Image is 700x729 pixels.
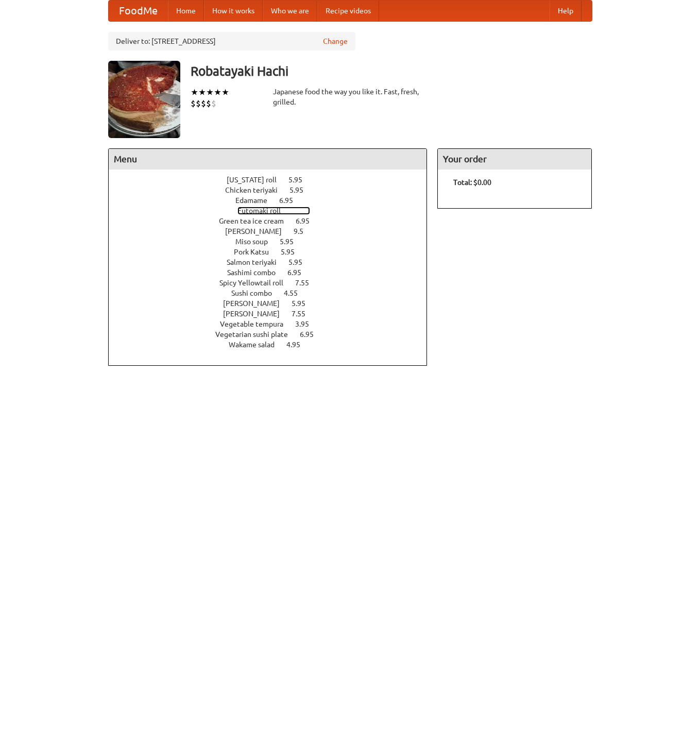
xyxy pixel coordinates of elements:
a: Vegetarian sushi plate 6.95 [215,330,333,338]
span: 9.5 [294,227,314,235]
h4: Menu [109,149,427,169]
span: Sashimi combo [227,268,286,277]
span: Vegetarian sushi plate [215,330,298,338]
li: $ [206,98,211,109]
span: 6.95 [296,217,320,225]
a: Sushi combo 4.55 [231,289,317,297]
span: [US_STATE] roll [227,176,287,184]
li: $ [196,98,201,109]
li: $ [191,98,196,109]
h4: Your order [438,149,591,169]
a: Who we are [263,1,317,21]
li: ★ [214,87,221,98]
img: angular.jpg [108,61,180,138]
span: 5.95 [292,299,316,308]
span: Pork Katsu [234,248,279,256]
a: Futomaki roll [237,207,310,215]
span: 7.55 [295,279,319,287]
span: Vegetable tempura [220,320,294,328]
span: 5.95 [288,258,313,266]
div: Deliver to: [STREET_ADDRESS] [108,32,355,50]
span: Wakame salad [229,341,285,349]
a: Green tea ice cream 6.95 [219,217,329,225]
span: Futomaki roll [237,207,291,215]
a: Wakame salad 4.95 [229,341,319,349]
li: $ [211,98,216,109]
span: 4.95 [286,341,311,349]
li: ★ [221,87,229,98]
a: Miso soup 5.95 [235,238,313,246]
a: Chicken teriyaki 5.95 [225,186,322,194]
span: Miso soup [235,238,278,246]
span: 5.95 [280,238,304,246]
span: 3.95 [295,320,319,328]
li: ★ [206,87,214,98]
a: FoodMe [109,1,168,21]
li: $ [201,98,206,109]
h3: Robatayaki Hachi [191,61,592,81]
span: 4.55 [284,289,308,297]
a: Spicy Yellowtail roll 7.55 [219,279,328,287]
a: Pork Katsu 5.95 [234,248,314,256]
span: 6.95 [279,196,303,205]
a: Vegetable tempura 3.95 [220,320,328,328]
span: Sushi combo [231,289,282,297]
span: Chicken teriyaki [225,186,288,194]
span: 7.55 [292,310,316,318]
span: 5.95 [289,186,314,194]
span: 5.95 [288,176,313,184]
a: Sashimi combo 6.95 [227,268,320,277]
span: 6.95 [287,268,312,277]
span: [PERSON_NAME] [223,310,290,318]
a: [PERSON_NAME] 7.55 [223,310,325,318]
span: 6.95 [300,330,324,338]
li: ★ [198,87,206,98]
b: Total: $0.00 [453,178,491,187]
a: Edamame 6.95 [235,196,312,205]
span: Edamame [235,196,278,205]
a: How it works [204,1,263,21]
span: Salmon teriyaki [227,258,287,266]
div: Japanese food the way you like it. Fast, fresh, grilled. [273,87,428,107]
a: [PERSON_NAME] 9.5 [225,227,322,235]
span: [PERSON_NAME] [225,227,292,235]
a: [US_STATE] roll 5.95 [227,176,321,184]
span: Spicy Yellowtail roll [219,279,294,287]
span: Green tea ice cream [219,217,294,225]
span: 5.95 [281,248,305,256]
a: [PERSON_NAME] 5.95 [223,299,325,308]
a: Change [323,36,348,46]
span: [PERSON_NAME] [223,299,290,308]
li: ★ [191,87,198,98]
a: Home [168,1,204,21]
a: Salmon teriyaki 5.95 [227,258,321,266]
a: Help [550,1,582,21]
a: Recipe videos [317,1,379,21]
